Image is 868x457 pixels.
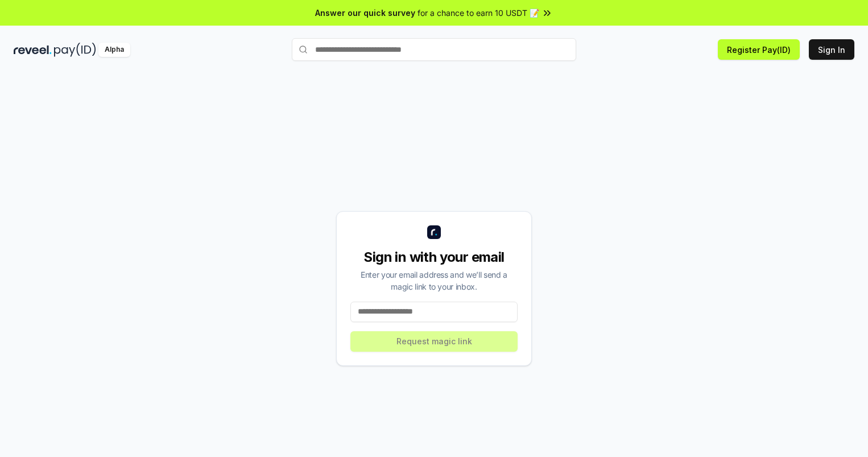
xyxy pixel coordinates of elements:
div: Enter your email address and we’ll send a magic link to your inbox. [350,269,518,293]
button: Sign In [809,39,854,60]
img: reveel_dark [14,43,52,57]
span: Answer our quick survey [315,7,415,19]
span: for a chance to earn 10 USDT 📝 [418,7,539,19]
img: pay_id [54,43,96,57]
div: Sign in with your email [350,248,518,266]
div: Alpha [98,43,130,57]
button: Register Pay(ID) [718,39,800,60]
img: logo_small [427,225,441,239]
